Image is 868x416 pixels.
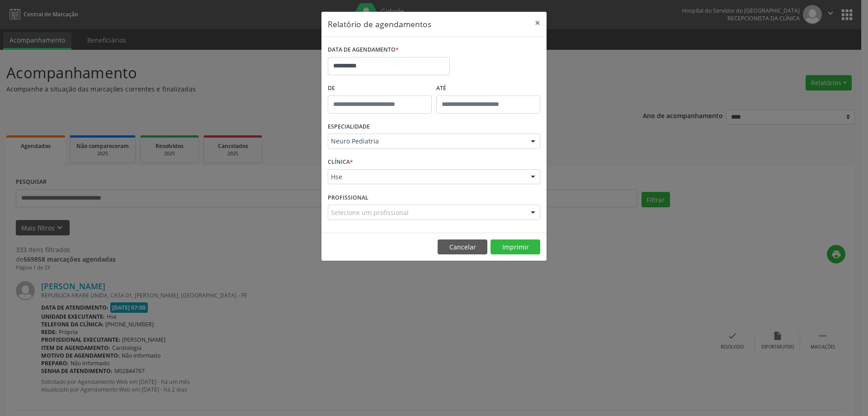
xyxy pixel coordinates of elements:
[436,81,540,96] label: ATÉ
[328,18,431,30] h5: Relatório de agendamentos
[328,191,368,205] label: PROFISSIONAL
[328,155,353,169] label: CLÍNICA
[331,172,522,182] span: Hse
[331,137,522,146] span: Neuro Pediatria
[438,239,487,255] button: Cancelar
[491,239,540,255] button: Imprimir
[328,120,370,134] label: ESPECIALIDADE
[328,43,399,57] label: DATA DE AGENDAMENTO
[528,12,547,34] button: Close
[331,208,409,217] span: Selecione um profissional
[328,81,432,96] label: De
